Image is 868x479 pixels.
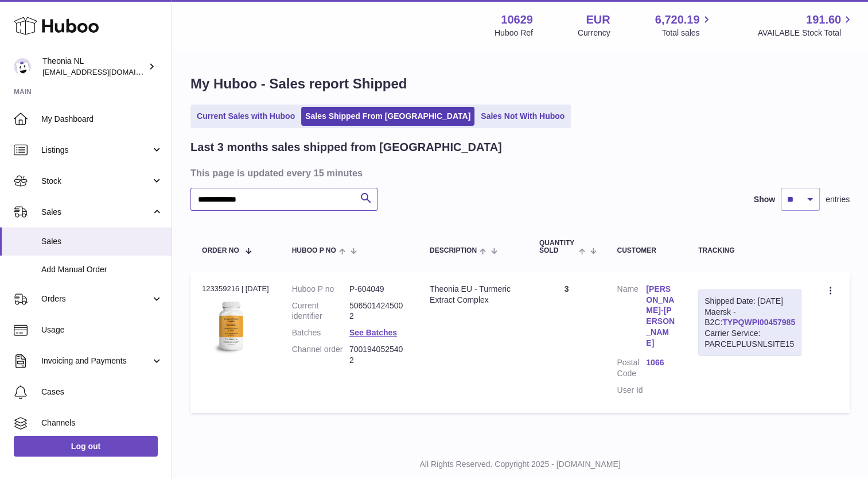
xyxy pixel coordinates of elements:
[349,300,407,322] dd: 5065014245002
[292,247,336,254] span: Huboo P no
[292,327,349,338] dt: Batches
[430,247,477,254] span: Description
[41,356,151,366] span: Invoicing and Payments
[655,12,713,38] a: 6,720.19 Total sales
[202,247,239,254] span: Order No
[301,107,474,126] a: Sales Shipped From [GEOGRAPHIC_DATA]
[292,284,349,295] dt: Huboo P no
[41,176,151,187] span: Stock
[539,239,576,254] span: Quantity Sold
[698,289,801,356] div: Maersk - B2C:
[41,293,151,304] span: Orders
[41,418,163,428] span: Channels
[41,207,151,218] span: Sales
[578,28,610,38] div: Currency
[528,272,606,413] td: 3
[14,58,31,75] img: info@wholesomegoods.eu
[190,140,502,155] h2: Last 3 months sales shipped from [GEOGRAPHIC_DATA]
[41,114,163,125] span: My Dashboard
[14,436,158,457] a: Log out
[757,12,854,38] a: 191.60 AVAILABLE Stock Total
[655,12,700,28] span: 6,720.19
[617,247,675,254] div: Customer
[190,167,847,179] h3: This page is updated every 15 minutes
[292,344,349,366] dt: Channel order
[501,12,533,28] strong: 10629
[202,284,269,294] div: 123359216 | [DATE]
[477,107,569,126] a: Sales Not With Huboo
[646,357,675,368] a: 1066
[42,67,169,76] span: [EMAIL_ADDRESS][DOMAIN_NAME]
[193,107,299,126] a: Current Sales with Huboo
[181,459,859,470] p: All Rights Reserved. Copyright 2025 - [DOMAIN_NAME]
[704,328,795,350] div: Carrier Service: PARCELPLUSNLSITE15
[617,357,646,379] dt: Postal Code
[202,298,259,355] img: 106291725893031.jpg
[617,284,646,351] dt: Name
[757,28,854,38] span: AVAILABLE Stock Total
[349,344,407,366] dd: 7001940525402
[495,28,533,38] div: Huboo Ref
[349,328,397,337] a: See Batches
[646,284,675,349] a: [PERSON_NAME]-[PERSON_NAME]
[42,56,146,78] div: Theonia NL
[704,296,795,307] div: Shipped Date: [DATE]
[190,75,850,93] h1: My Huboo - Sales report Shipped
[586,12,610,28] strong: EUR
[41,264,163,275] span: Add Manual Order
[806,12,841,28] span: 191.60
[41,325,163,335] span: Usage
[617,385,646,396] dt: User Id
[826,194,850,205] span: entries
[41,145,151,156] span: Listings
[349,284,407,295] dd: P-604049
[430,284,516,306] div: Theonia EU - Turmeric Extract Complex
[698,247,801,254] div: Tracking
[754,194,775,205] label: Show
[41,236,163,247] span: Sales
[41,387,163,397] span: Cases
[661,28,713,38] span: Total sales
[292,300,349,322] dt: Current identifier
[722,318,795,327] a: TYPQWPI00457985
